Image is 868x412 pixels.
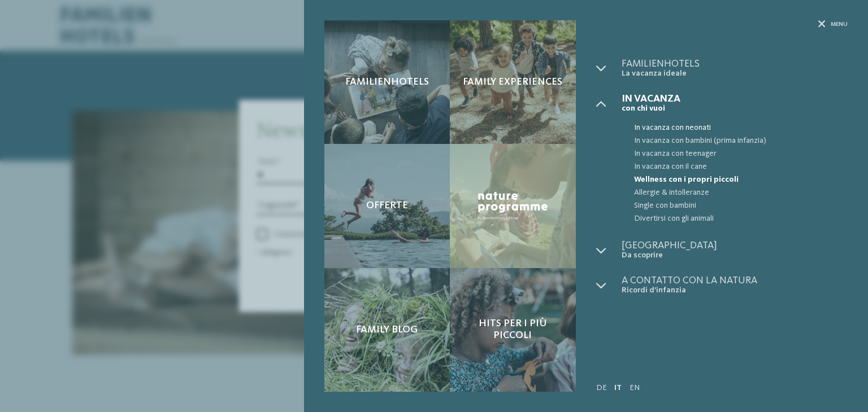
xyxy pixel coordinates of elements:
a: Hotel con spa per bambini: è tempo di coccole! Familienhotels [324,20,450,144]
a: [GEOGRAPHIC_DATA] Da scoprire [622,240,848,260]
span: Divertirsi con gli animali [634,212,848,225]
span: Offerte [366,200,408,212]
span: Allergie & intolleranze [634,186,848,199]
span: Wellness con i propri piccoli [634,173,848,186]
a: A contatto con la natura Ricordi d’infanzia [622,275,848,295]
span: Menu [831,20,848,29]
span: In vacanza con bambini (prima infanzia) [634,134,848,147]
span: Familienhotels [622,59,848,69]
a: Hotel con spa per bambini: è tempo di coccole! Nature Programme [450,144,576,268]
a: Hotel con spa per bambini: è tempo di coccole! Family Blog [324,268,450,392]
span: Familienhotels [345,76,429,89]
a: In vacanza con neonati [622,121,848,134]
span: In vacanza [622,94,848,104]
span: La vacanza ideale [622,69,848,78]
span: Hits per i più piccoli [460,318,566,342]
span: [GEOGRAPHIC_DATA] [622,240,848,251]
a: In vacanza con bambini (prima infanzia) [622,134,848,147]
a: Single con bambini [622,199,848,212]
span: con chi vuoi [622,104,848,113]
span: Family experiences [463,76,562,89]
span: In vacanza con neonati [634,121,848,134]
a: EN [630,384,640,392]
a: DE [596,384,607,392]
span: Family Blog [356,324,418,336]
span: In vacanza con il cane [634,160,848,173]
span: Ricordi d’infanzia [622,286,848,295]
a: In vacanza con il cane [622,160,848,173]
a: Familienhotels La vacanza ideale [622,59,848,78]
span: A contatto con la natura [622,275,848,286]
a: In vacanza con chi vuoi [622,94,848,113]
a: Hotel con spa per bambini: è tempo di coccole! Offerte [324,144,450,268]
span: In vacanza con teenager [634,147,848,160]
span: Single con bambini [634,199,848,212]
a: Divertirsi con gli animali [622,212,848,225]
a: Hotel con spa per bambini: è tempo di coccole! Family experiences [450,20,576,144]
span: Da scoprire [622,251,848,260]
a: In vacanza con teenager [622,147,848,160]
a: Allergie & intolleranze [622,186,848,199]
a: Wellness con i propri piccoli [622,173,848,186]
a: IT [614,384,622,392]
a: Hotel con spa per bambini: è tempo di coccole! Hits per i più piccoli [450,268,576,392]
img: Nature Programme [475,189,550,223]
